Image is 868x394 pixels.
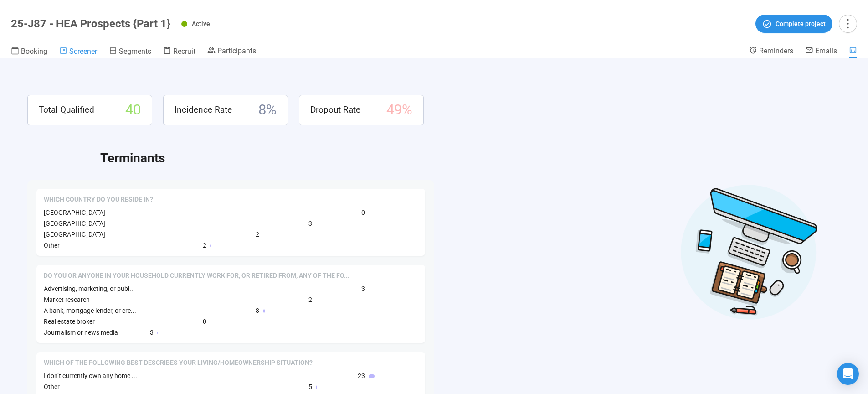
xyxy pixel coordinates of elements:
span: Recruit [173,47,195,56]
img: Desktop work notes [680,183,818,321]
span: Dropout Rate [310,103,360,117]
button: Complete project [755,15,832,33]
span: Total Qualified [39,103,94,117]
span: 40 [125,99,141,121]
span: Which country do you reside in? [44,195,153,204]
a: Booking [11,46,47,58]
a: Emails [805,46,837,57]
span: 49 % [386,99,412,121]
span: 2 [308,295,312,305]
span: 3 [361,284,365,294]
span: [GEOGRAPHIC_DATA] [44,220,105,227]
span: Do you or anyone in your household currently work for, or retired from, any of the following? (Se... [44,271,349,280]
a: Reminders [749,46,793,57]
span: Emails [815,47,837,55]
span: 0 [203,316,206,327]
span: [GEOGRAPHIC_DATA] [44,209,105,216]
span: A bank, mortgage lender, or cre... [44,307,136,314]
span: Market research [44,296,90,303]
span: 5 [308,382,312,392]
a: Segments [109,46,151,58]
a: Screener [59,46,97,58]
span: Screener [69,47,97,56]
span: Journalism or news media [44,329,118,336]
span: Other [44,383,60,390]
span: 8 % [258,99,277,121]
span: Booking [21,47,47,56]
span: Segments [119,47,151,56]
span: 3 [308,218,312,228]
span: 2 [256,229,259,239]
span: I don’t currently own any home ... [44,372,137,379]
a: Recruit [163,46,195,58]
span: 2 [203,240,206,250]
span: Other [44,242,60,249]
span: Real estate broker [44,318,95,325]
span: more [842,17,854,30]
div: Open Intercom Messenger [837,363,859,385]
span: Participants [217,47,256,55]
span: 8 [256,306,259,316]
span: Active [192,20,210,27]
span: Reminders [759,47,793,55]
a: Participants [207,46,256,57]
span: 23 [358,371,365,381]
h1: 25-J87 - HEA Prospects {Part 1} [11,17,170,30]
span: Which of the following best describes your living/homeownership situation? [44,358,313,368]
span: 0 [361,207,365,218]
span: 3 [150,327,154,337]
span: Advertising, marketing, or publ... [44,285,135,292]
span: [GEOGRAPHIC_DATA] [44,231,105,238]
h2: Terminants [100,148,841,168]
span: Incidence Rate [175,103,232,117]
button: more [839,15,857,33]
span: Complete project [776,19,826,29]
